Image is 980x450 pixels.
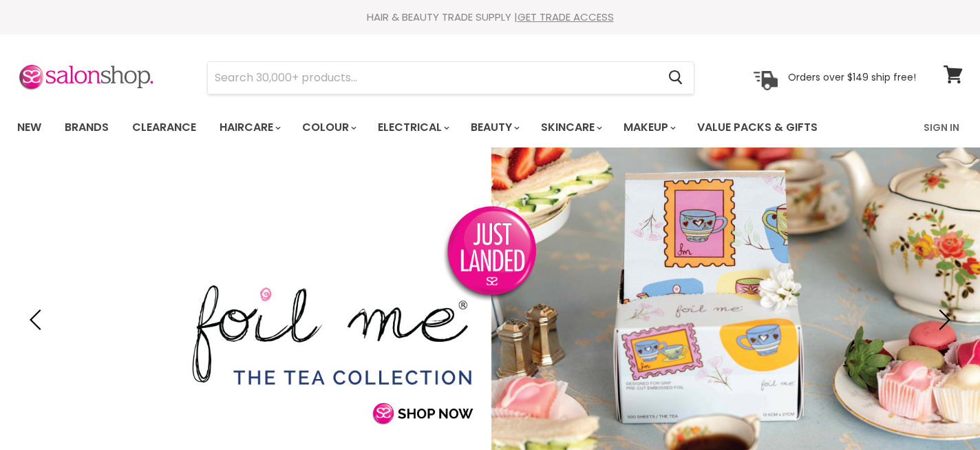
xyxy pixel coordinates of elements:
[687,113,828,142] a: Value Packs & Gifts
[207,61,694,94] form: Product
[460,113,528,142] a: Beauty
[54,113,119,142] a: Brands
[367,113,458,142] a: Electrical
[657,62,694,94] button: Search
[122,113,206,142] a: Clearance
[7,108,872,147] ul: Main menu
[7,113,52,142] a: New
[788,71,916,83] p: Orders over $149 ship free!
[613,113,684,142] a: Makeup
[208,62,657,94] input: Search
[531,113,610,142] a: Skincare
[518,10,614,24] a: GET TRADE ACCESS
[24,306,52,334] button: Previous
[928,306,956,334] button: Next
[915,113,968,142] a: Sign In
[292,113,365,142] a: Colour
[209,113,289,142] a: Haircare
